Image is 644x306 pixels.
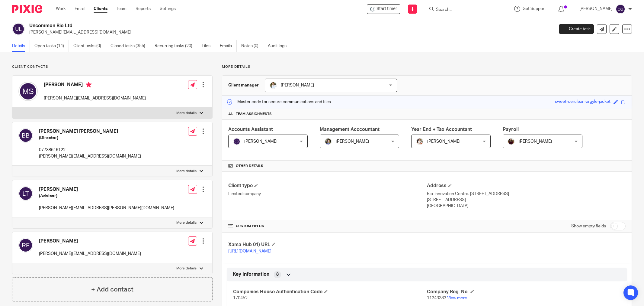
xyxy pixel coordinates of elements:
p: More details [176,169,197,174]
span: Management Acccountant [320,127,380,132]
p: [PERSON_NAME][EMAIL_ADDRESS][DOMAIN_NAME] [39,153,141,159]
h4: Xama Hub 01) URL [228,242,427,248]
span: [PERSON_NAME] [244,139,277,144]
a: Audit logs [268,40,291,52]
p: [PERSON_NAME][EMAIL_ADDRESS][DOMAIN_NAME] [39,251,141,257]
p: [STREET_ADDRESS] [427,197,626,203]
h3: Client manager [228,82,259,88]
a: Client tasks (0) [73,40,106,52]
h4: [PERSON_NAME] [44,82,146,89]
div: sweet-cerulean-argyle-jacket [555,99,610,106]
p: Master code for secure communications and files [227,99,331,105]
h4: Address [427,183,626,189]
a: Create task [559,24,594,34]
img: Kayleigh%20Henson.jpeg [416,138,423,145]
img: sarah-royle.jpg [270,82,277,89]
p: [PERSON_NAME] [579,6,613,12]
h4: Companies House Authentication Code [233,289,427,295]
input: Search [435,7,490,13]
span: 11243383 [427,296,446,300]
p: More details [222,64,632,69]
a: Details [12,40,30,52]
p: More details [176,111,197,116]
p: [PERSON_NAME][EMAIL_ADDRESS][DOMAIN_NAME] [44,95,146,101]
img: Pixie [12,5,42,13]
p: Client contacts [12,64,213,69]
span: Accounts Assistant [228,127,273,132]
span: Get Support [523,7,546,11]
h4: [PERSON_NAME] [PERSON_NAME] [39,128,141,135]
a: Notes (0) [241,40,263,52]
a: View more [447,296,467,300]
span: Team assignments [236,112,272,116]
p: Bio-Innovation Centre, [STREET_ADDRESS] [427,191,626,197]
span: 8 [276,272,279,278]
span: Start timer [376,6,397,12]
h5: (Advisor) [39,193,174,199]
span: [PERSON_NAME] [281,83,314,87]
a: Settings [160,6,176,12]
a: Reports [136,6,151,12]
h4: Company Reg. No. [427,289,621,295]
a: Open tasks (14) [34,40,69,52]
img: 1530183611242%20(1).jpg [325,138,332,145]
a: Files [202,40,215,52]
span: Payroll [503,127,519,132]
a: [URL][DOMAIN_NAME] [228,249,271,253]
h4: Client type [228,183,427,189]
span: [PERSON_NAME] [427,139,460,144]
i: Primary [86,82,92,88]
img: svg%3E [18,128,33,143]
label: Show empty fields [571,223,606,229]
h4: [PERSON_NAME] [39,186,174,193]
img: svg%3E [616,4,625,14]
p: [PERSON_NAME][EMAIL_ADDRESS][PERSON_NAME][DOMAIN_NAME] [39,205,174,211]
img: svg%3E [18,238,33,252]
span: Key Information [233,271,269,278]
p: [PERSON_NAME][EMAIL_ADDRESS][DOMAIN_NAME] [29,29,550,35]
a: Work [56,6,66,12]
p: 07738616122 [39,147,141,153]
span: [PERSON_NAME] [336,139,369,144]
img: MaxAcc_Sep21_ElliDeanPhoto_030.jpg [508,138,515,145]
a: Email [75,6,85,12]
h4: [PERSON_NAME] [39,238,141,244]
a: Clients [94,6,107,12]
h5: (Director) [39,135,141,141]
p: Limited company [228,191,427,197]
p: More details [176,220,197,225]
h4: + Add contact [91,285,133,294]
img: svg%3E [12,23,25,35]
img: svg%3E [233,138,240,145]
div: Uncommon Bio Ltd [367,4,400,14]
a: Recurring tasks (20) [155,40,197,52]
h4: CUSTOM FIELDS [228,224,427,229]
p: [GEOGRAPHIC_DATA] [427,203,626,209]
span: 170452 [233,296,248,300]
a: Emails [220,40,237,52]
p: More details [176,266,197,271]
img: svg%3E [18,186,33,201]
span: [PERSON_NAME] [519,139,552,144]
a: Closed tasks (355) [111,40,150,52]
h2: Uncommon Bio Ltd [29,23,446,29]
a: Team [117,6,127,12]
span: Year End + Tax Accountant [411,127,472,132]
img: svg%3E [18,82,38,101]
span: Other details [236,164,263,168]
